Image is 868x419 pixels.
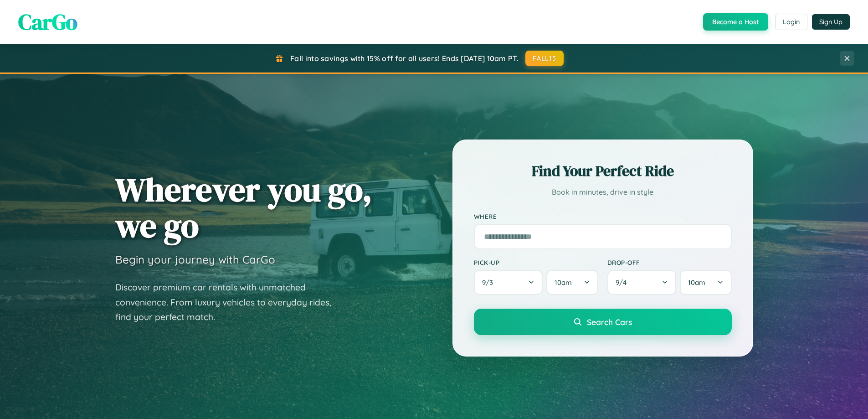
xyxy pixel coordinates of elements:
[680,270,731,295] button: 10am
[115,171,372,243] h1: Wherever you go, we go
[482,278,498,287] span: 9 / 3
[587,317,632,327] span: Search Cars
[474,309,732,335] button: Search Cars
[115,253,275,266] h3: Begin your journey with CarGo
[703,13,768,31] button: Become a Host
[18,7,77,37] span: CarGo
[546,270,598,295] button: 10am
[474,161,732,181] h2: Find Your Perfect Ride
[555,278,572,287] span: 10am
[115,280,343,325] p: Discover premium car rentals with unmatched convenience. From luxury vehicles to everyday rides, ...
[474,259,598,266] label: Pick-up
[607,270,677,295] button: 9/4
[775,14,807,30] button: Login
[616,278,631,287] span: 9 / 4
[474,212,732,220] label: Where
[688,278,705,287] span: 10am
[607,259,732,266] label: Drop-off
[812,14,850,30] button: Sign Up
[290,54,519,63] span: Fall into savings with 15% off for all users! Ends [DATE] 10am PT.
[474,270,543,295] button: 9/3
[525,51,564,66] button: FALL15
[474,186,732,199] p: Book in minutes, drive in style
